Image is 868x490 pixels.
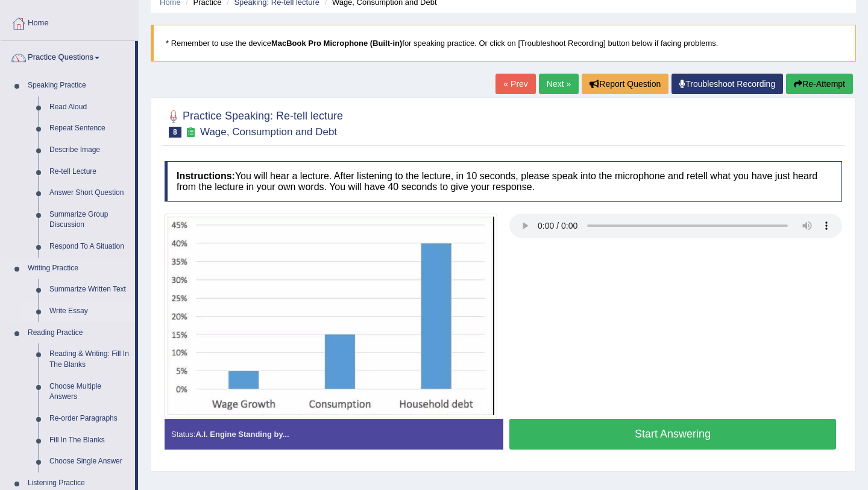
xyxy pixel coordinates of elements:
a: Repeat Sentence [44,118,135,139]
a: Answer Short Question [44,182,135,204]
b: Instructions: [177,171,235,181]
small: Exam occurring question [184,127,197,138]
a: « Prev [495,74,535,94]
span: 8 [169,127,181,138]
a: Reading & Writing: Fill In The Blanks [44,343,135,375]
a: Summarize Group Discussion [44,204,135,236]
a: Summarize Written Text [44,279,135,301]
a: Read Aloud [44,97,135,118]
b: MacBook Pro Microphone (Built-in) [271,39,402,48]
a: Troubleshoot Recording [671,74,783,94]
a: Re-order Paragraphs [44,408,135,430]
h2: Practice Speaking: Re-tell lecture [165,107,343,138]
button: Start Answering [509,419,836,450]
blockquote: * Remember to use the device for speaking practice. Or click on [Troubleshoot Recording] button b... [151,25,856,62]
button: Re-Attempt [786,74,853,94]
a: Practice Questions [1,41,135,71]
a: Write Essay [44,301,135,322]
a: Home [1,7,138,37]
a: Fill In The Blanks [44,430,135,451]
small: Wage, Consumption and Debt [200,126,337,138]
strong: A.I. Engine Standing by... [195,430,289,439]
a: Speaking Practice [22,75,135,97]
a: Respond To A Situation [44,236,135,258]
h4: You will hear a lecture. After listening to the lecture, in 10 seconds, please speak into the mic... [165,161,842,202]
button: Report Question [582,74,668,94]
a: Describe Image [44,139,135,161]
a: Choose Single Answer [44,451,135,472]
a: Re-tell Lecture [44,161,135,183]
a: Next » [539,74,579,94]
a: Writing Practice [22,258,135,279]
a: Reading Practice [22,322,135,344]
div: Status: [165,419,503,450]
a: Choose Multiple Answers [44,376,135,408]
